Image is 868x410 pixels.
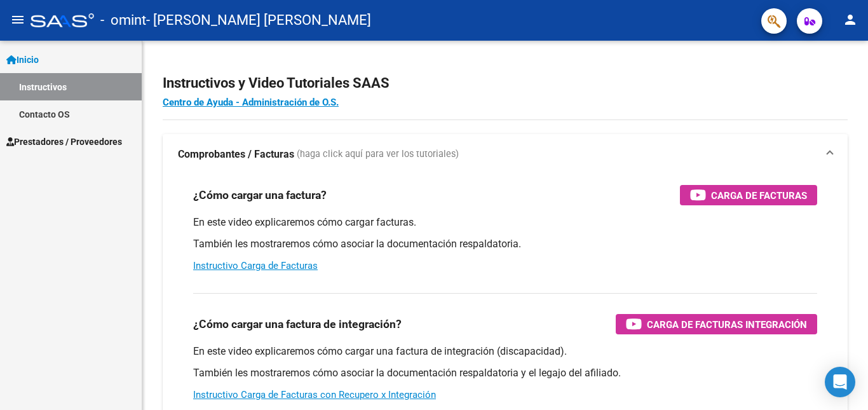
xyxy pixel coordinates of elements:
[6,53,39,67] span: Inicio
[193,389,436,400] a: Instructivo Carga de Facturas con Recupero x Integración
[193,260,318,271] a: Instructivo Carga de Facturas
[647,317,807,332] span: Carga de Facturas Integración
[825,367,855,397] div: Open Intercom Messenger
[6,135,122,149] span: Prestadores / Proveedores
[178,147,294,161] strong: Comprobantes / Facturas
[297,147,459,161] span: (haga click aquí para ver los tutoriales)
[843,12,858,27] mat-icon: person
[163,71,848,95] h2: Instructivos y Video Tutoriales SAAS
[163,134,848,175] mat-expansion-panel-header: Comprobantes / Facturas (haga click aquí para ver los tutoriales)
[100,6,146,34] span: - omint
[10,12,25,27] mat-icon: menu
[193,366,817,380] p: También les mostraremos cómo asociar la documentación respaldatoria y el legajo del afiliado.
[193,237,817,251] p: También les mostraremos cómo asociar la documentación respaldatoria.
[680,185,817,205] button: Carga de Facturas
[193,215,817,229] p: En este video explicaremos cómo cargar facturas.
[146,6,371,34] span: - [PERSON_NAME] [PERSON_NAME]
[711,188,807,203] span: Carga de Facturas
[193,345,817,359] p: En este video explicaremos cómo cargar una factura de integración (discapacidad).
[163,97,339,108] a: Centro de Ayuda - Administración de O.S.
[616,314,817,334] button: Carga de Facturas Integración
[193,186,327,204] h3: ¿Cómo cargar una factura?
[193,315,402,333] h3: ¿Cómo cargar una factura de integración?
